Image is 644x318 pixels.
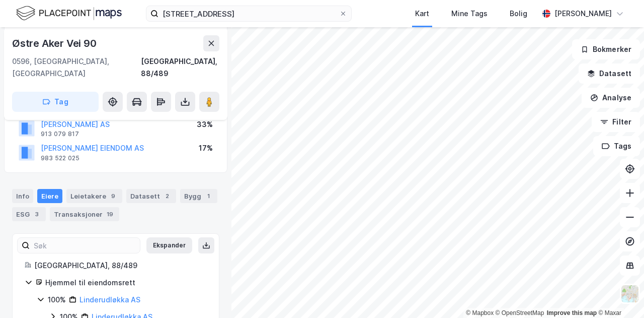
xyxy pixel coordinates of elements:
div: [GEOGRAPHIC_DATA], 88/489 [34,260,207,272]
div: [PERSON_NAME] [554,8,612,20]
div: 913 079 817 [41,130,79,138]
button: Datasett [579,63,640,84]
a: Mapbox [466,309,494,316]
div: Leietakere [66,189,122,203]
div: 0596, [GEOGRAPHIC_DATA], [GEOGRAPHIC_DATA] [12,55,141,80]
div: Bygg [180,189,217,203]
a: OpenStreetMap [496,309,544,316]
div: 19 [105,209,115,219]
div: 983 522 025 [41,154,79,162]
button: Tag [12,92,99,112]
div: 9 [108,191,118,201]
div: 1 [203,191,213,201]
input: Søk på adresse, matrikkel, gårdeiere, leietakere eller personer [158,6,339,21]
div: 17% [199,142,213,154]
div: 2 [162,191,172,201]
div: Mine Tags [451,8,488,20]
div: Kontrollprogram for chat [594,270,644,318]
button: Tags [593,136,640,156]
div: ESG [12,207,46,221]
div: Kart [415,8,429,20]
button: Analyse [582,88,640,108]
div: Bolig [510,8,527,20]
div: 100% [48,294,66,306]
div: Transaksjoner [50,207,119,221]
a: Linderudløkka AS [79,295,140,304]
div: Eiere [37,189,62,203]
img: logo.f888ab2527a4732fd821a326f86c7f29.svg [16,5,122,22]
div: Datasett [126,189,176,203]
input: Søk [30,238,140,253]
button: Ekspander [146,237,192,253]
div: Info [12,189,33,203]
div: 33% [197,118,213,131]
div: Østre Aker Vei 90 [12,35,99,51]
div: 3 [32,209,42,219]
button: Filter [592,112,640,132]
iframe: Chat Widget [594,270,644,318]
div: Hjemmel til eiendomsrett [45,277,207,289]
div: [GEOGRAPHIC_DATA], 88/489 [141,55,219,80]
a: Improve this map [547,309,597,316]
button: Bokmerker [572,39,640,59]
